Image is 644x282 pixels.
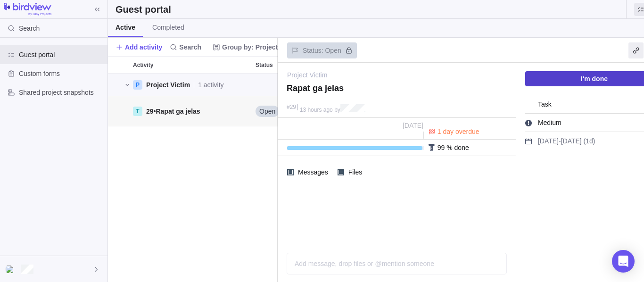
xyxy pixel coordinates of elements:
[198,80,223,90] span: 1 activity
[294,166,330,179] span: Messages
[19,69,104,78] span: Custom forms
[108,74,278,282] div: grid
[156,108,200,115] span: Rapat ga jelas
[287,70,327,80] a: Project Victim
[446,144,469,151] span: % done
[559,137,561,145] span: -
[612,250,635,273] div: Open Intercom Messenger
[152,23,184,32] span: Completed
[535,116,577,129] div: Medium
[287,104,296,110] div: #29
[222,42,278,52] span: Group by: Project
[438,128,479,135] span: 1 day overdue
[19,50,104,59] span: Guest portal
[6,265,17,273] img: Show
[252,57,289,73] div: Status
[535,98,567,111] div: Task
[628,42,644,58] div: Copy link
[252,96,289,126] div: Status
[538,137,559,145] span: [DATE]
[133,107,142,116] div: T
[535,98,554,111] span: Task
[438,144,445,151] span: 99
[344,166,364,179] span: Files
[146,108,154,115] span: 29
[166,41,205,54] span: Search
[581,73,608,84] span: I'm done
[19,88,104,97] span: Shared project snapshots
[116,3,171,16] h2: Guest portal
[146,107,200,116] span: •
[133,60,153,70] span: Activity
[129,57,252,73] div: Activity
[19,24,40,33] span: Search
[209,41,281,54] span: Group by: Project
[125,42,162,52] span: Add activity
[129,96,252,126] div: Activity
[108,19,143,37] a: Active
[146,81,190,89] span: Project Victim
[6,264,17,275] div: Alan
[116,23,135,32] span: Active
[403,122,423,129] span: [DATE]
[300,107,333,113] span: 13 hours ago
[145,19,192,37] a: Completed
[116,41,162,54] span: Add activity
[4,3,51,16] img: logo
[561,137,582,145] span: [DATE]
[133,80,142,90] div: P
[334,107,340,113] span: by
[535,116,564,130] span: Medium
[584,137,595,145] span: (1d)
[256,60,273,70] span: Status
[179,42,201,52] span: Search
[146,80,190,90] a: Project Victim
[259,107,275,116] span: Open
